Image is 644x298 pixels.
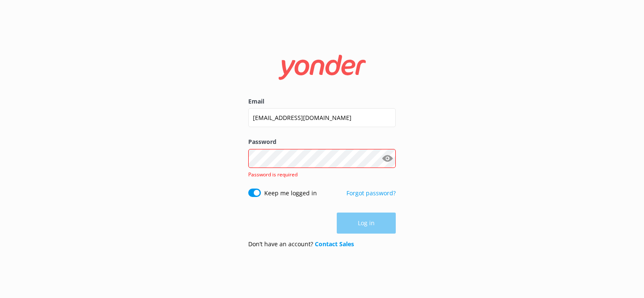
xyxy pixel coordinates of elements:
label: Email [248,97,396,106]
label: Keep me logged in [264,189,317,198]
span: Password is required [248,171,298,178]
a: Contact Sales [315,240,354,248]
p: Don’t have an account? [248,239,354,249]
button: Show password [379,150,396,167]
label: Password [248,137,396,146]
input: user@emailaddress.com [248,108,396,127]
a: Forgot password? [346,189,396,197]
